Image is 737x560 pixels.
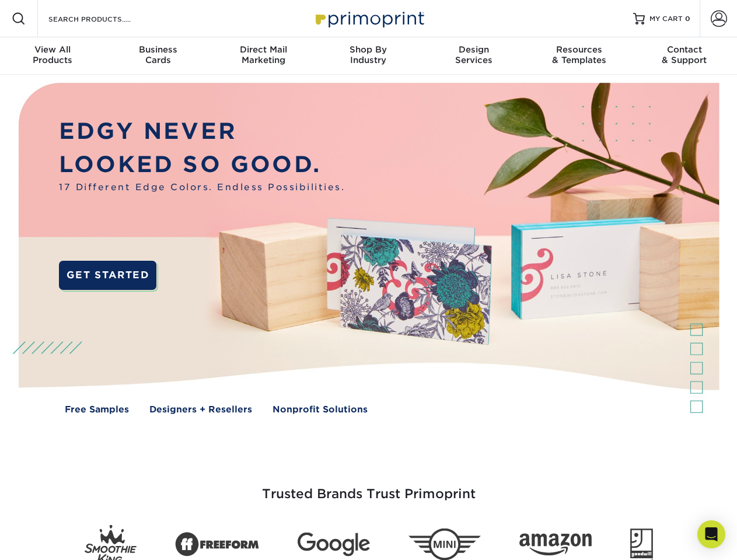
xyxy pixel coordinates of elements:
a: GET STARTED [59,261,156,290]
div: Marketing [211,44,316,65]
span: MY CART [649,14,683,24]
h3: Trusted Brands Trust Primoprint [27,459,710,516]
a: Designers + Resellers [149,403,252,416]
input: SEARCH PRODUCTS..... [47,12,161,26]
a: Direct MailMarketing [211,37,316,75]
div: Services [421,44,526,65]
img: Google [298,533,370,556]
a: Nonprofit Solutions [273,403,368,416]
a: BusinessCards [105,37,210,75]
img: Goodwill [630,528,653,560]
a: Shop ByIndustry [316,37,421,75]
span: Direct Mail [211,44,316,55]
span: Contact [632,44,737,55]
div: Open Intercom Messenger [697,520,725,548]
a: DesignServices [421,37,526,75]
div: Industry [316,44,421,65]
span: Shop By [316,44,421,55]
img: Primoprint [310,6,427,31]
img: Amazon [519,534,592,556]
span: Resources [526,44,631,55]
p: LOOKED SO GOOD. [59,148,345,181]
div: Cards [105,44,210,65]
a: Contact& Support [632,37,737,75]
span: Business [105,44,210,55]
p: EDGY NEVER [59,115,345,148]
a: Resources& Templates [526,37,631,75]
iframe: Google Customer Reviews [3,524,99,556]
a: Free Samples [65,403,129,416]
span: 17 Different Edge Colors. Endless Possibilities. [59,181,345,194]
div: & Support [632,44,737,65]
div: & Templates [526,44,631,65]
span: Design [421,44,526,55]
span: 0 [685,15,690,23]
